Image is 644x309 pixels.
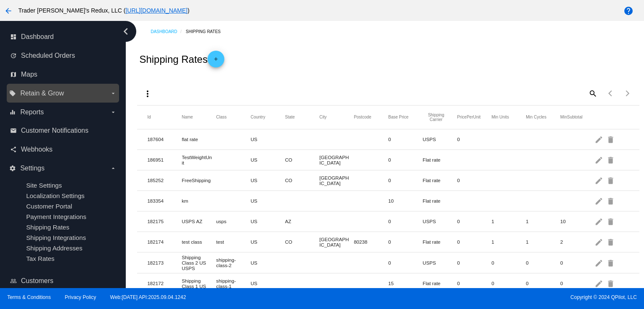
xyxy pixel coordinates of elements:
[21,146,52,153] span: Webhooks
[595,133,605,146] mat-icon: edit
[186,25,228,38] a: Shipping Rates
[606,174,616,187] mat-icon: delete
[182,252,216,273] mat-cell: Shipping Class 2 US USPS
[21,52,75,59] span: Scheduled Orders
[560,216,595,226] mat-cell: 10
[10,30,117,44] a: dashboard Dashboard
[560,237,595,247] mat-cell: 2
[526,258,560,268] mat-cell: 0
[251,115,265,120] button: Change sorting for Country
[319,234,354,250] mat-cell: [GEOGRAPHIC_DATA]
[457,175,491,185] mat-cell: 0
[423,175,457,185] mat-cell: Flat rate
[110,109,117,116] i: arrow_drop_down
[21,277,53,285] span: Customers
[20,108,44,116] span: Reports
[251,175,285,185] mat-cell: US
[388,216,423,226] mat-cell: 0
[251,237,285,247] mat-cell: US
[18,7,190,14] span: Trader [PERSON_NAME]'s Redux, LLC ( )
[457,216,491,226] mat-cell: 0
[285,175,319,185] mat-cell: CO
[388,237,423,247] mat-cell: 0
[457,278,491,288] mat-cell: 0
[319,152,354,167] mat-cell: [GEOGRAPHIC_DATA]
[147,134,182,144] mat-cell: 187604
[285,155,319,165] mat-cell: CO
[26,213,86,220] a: Payment Integrations
[147,278,182,288] mat-cell: 182172
[21,71,37,78] span: Maps
[526,237,560,247] mat-cell: 1
[285,115,295,120] button: Change sorting for State
[251,216,285,226] mat-cell: US
[10,124,117,137] a: email Customer Notifications
[7,294,51,300] a: Terms & Conditions
[182,196,216,206] mat-cell: km
[560,278,595,288] mat-cell: 0
[10,71,17,78] i: map
[125,7,187,14] a: [URL][DOMAIN_NAME]
[251,278,285,288] mat-cell: US
[423,216,457,226] mat-cell: USPS
[251,155,285,165] mat-cell: US
[595,174,605,187] mat-icon: edit
[606,256,616,269] mat-icon: delete
[388,196,423,206] mat-cell: 10
[423,113,449,122] button: Change sorting for ShippingCarrier
[3,6,13,16] mat-icon: arrow_back
[457,237,491,247] mat-cell: 0
[147,155,182,165] mat-cell: 186951
[216,276,251,291] mat-cell: shipping-class-1
[251,258,285,268] mat-cell: US
[388,258,423,268] mat-cell: 0
[147,175,182,185] mat-cell: 185252
[354,115,371,120] button: Change sorting for Postcode
[595,235,605,248] mat-icon: edit
[20,90,64,97] span: Retain & Grow
[65,294,96,300] a: Privacy Policy
[26,224,69,231] span: Shipping Rates
[110,294,186,300] a: Web:[DATE] API:2025.09.04.1242
[10,278,17,284] i: people_outline
[143,89,153,99] mat-icon: more_vert
[182,276,216,291] mat-cell: Shipping Class 1 US
[119,25,132,38] i: chevron_left
[182,175,216,185] mat-cell: FreeShipping
[457,134,491,144] mat-cell: 0
[26,192,84,199] a: Localization Settings
[595,194,605,207] mat-icon: edit
[10,33,17,40] i: dashboard
[10,146,17,153] i: share
[182,115,193,120] button: Change sorting for Name
[388,115,408,120] button: Change sorting for BasePrice
[595,277,605,290] mat-icon: edit
[606,153,616,166] mat-icon: delete
[216,237,251,247] mat-cell: test
[491,216,526,226] mat-cell: 1
[182,216,216,226] mat-cell: USPS AZ
[110,165,117,172] i: arrow_drop_down
[26,234,86,241] a: Shipping Integrations
[388,175,423,185] mat-cell: 0
[560,258,595,268] mat-cell: 0
[147,196,182,206] mat-cell: 183354
[147,216,182,226] mat-cell: 182175
[587,87,597,100] mat-icon: search
[491,237,526,247] mat-cell: 1
[623,6,634,16] mat-icon: help
[423,237,457,247] mat-cell: Flat rate
[9,90,16,97] i: local_offer
[10,143,117,156] a: share Webhooks
[182,134,216,144] mat-cell: flat rate
[491,258,526,268] mat-cell: 0
[285,237,319,247] mat-cell: CO
[602,85,619,102] button: Previous page
[216,255,251,270] mat-cell: shipping-class-2
[21,33,54,41] span: Dashboard
[151,25,186,38] a: Dashboard
[251,196,285,206] mat-cell: US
